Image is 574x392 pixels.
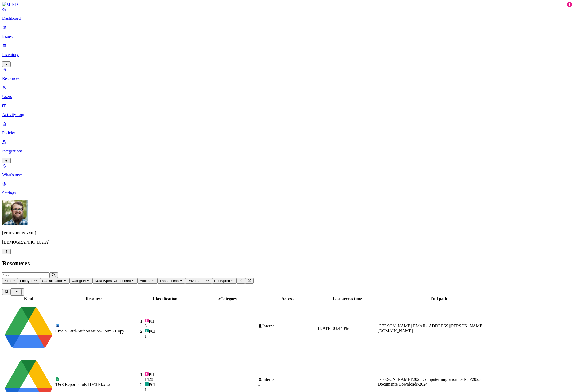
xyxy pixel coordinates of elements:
[3,302,54,354] img: google-drive
[2,272,49,278] input: Search
[2,94,572,99] p: Users
[145,382,149,386] img: pci
[2,34,572,39] p: Issues
[258,296,317,301] div: Access
[145,334,196,339] div: 1
[42,279,63,283] span: Classification
[145,372,149,376] img: pii
[378,324,500,333] div: [PERSON_NAME][EMAIL_ADDRESS][PERSON_NAME][DOMAIN_NAME]
[2,43,572,66] a: Inventory
[55,382,133,387] div: T&E Report - July [DATE].xlsx
[2,163,572,177] a: What's new
[2,2,18,7] img: MIND
[145,382,196,387] div: PCI
[2,76,572,81] p: Resources
[567,2,572,7] div: 1
[55,323,60,328] img: microsoft-word
[378,296,500,301] div: Full path
[2,85,572,99] a: Users
[55,329,133,334] div: Credit-Card-Authorization-Form - Copy
[258,324,317,328] div: Internal
[258,377,317,382] div: Internal
[2,140,572,163] a: Integrations
[2,67,572,81] a: Resources
[258,382,317,387] div: 1
[2,131,572,135] p: Policies
[145,387,196,392] div: 1
[4,279,11,283] span: Kind
[160,279,178,283] span: Last access
[318,326,350,331] span: [DATE] 03:44 PM
[2,112,572,117] p: Activity Log
[145,377,196,382] div: 1428
[378,377,500,387] div: [PERSON_NAME]/2025 Computer migration backup/2025 Documents/Downloads/2024
[2,200,28,225] img: Rick Heil
[72,279,86,283] span: Category
[145,324,196,328] div: 8
[55,296,133,301] div: Resource
[2,52,572,57] p: Inventory
[2,16,572,21] p: Dashboard
[3,296,54,301] div: Kind
[197,379,199,384] span: –
[318,296,377,301] div: Last access time
[2,121,572,135] a: Policies
[20,279,33,283] span: File type
[145,372,196,377] div: PII
[134,296,196,301] div: Classification
[95,279,131,283] span: Data types: Credit card
[318,379,320,384] span: –
[2,25,572,39] a: Issues
[2,240,572,245] p: [DEMOGRAPHIC_DATA]
[2,149,572,154] p: Integrations
[145,328,149,333] img: pci
[258,328,317,333] div: 1
[145,318,149,323] img: pii
[187,279,205,283] span: Drive name
[197,326,199,331] span: –
[2,260,572,267] h2: Resources
[145,318,196,324] div: PII
[2,231,572,236] p: [PERSON_NAME]
[2,173,572,177] p: What's new
[2,182,572,195] a: Settings
[2,103,572,117] a: Activity Log
[214,279,230,283] span: Encrypted
[55,377,60,381] img: google-sheets
[2,7,572,21] a: Dashboard
[2,2,572,7] a: MIND
[2,191,572,195] p: Settings
[145,328,196,334] div: PCI
[140,279,151,283] span: Access
[220,296,237,301] span: Category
